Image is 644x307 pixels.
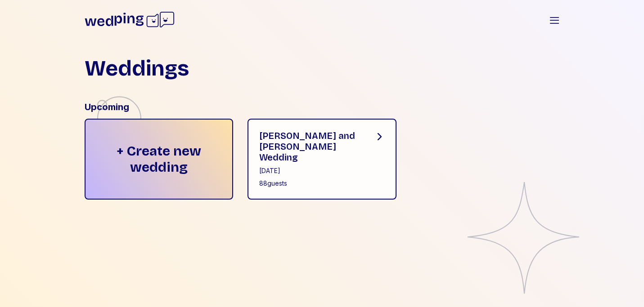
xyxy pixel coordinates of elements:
div: 88 guests [259,179,360,188]
h1: Weddings [85,58,189,79]
div: Upcoming [85,101,560,113]
div: [PERSON_NAME] and [PERSON_NAME] Wedding [259,130,360,163]
div: + Create new wedding [85,119,234,200]
div: [DATE] [259,166,360,175]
